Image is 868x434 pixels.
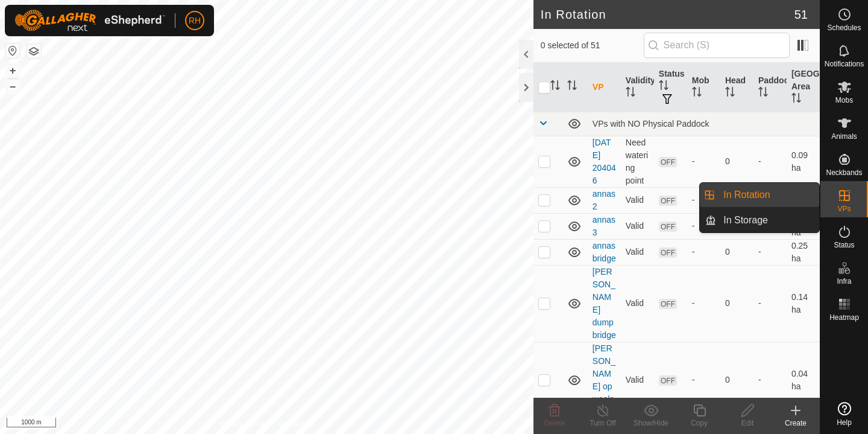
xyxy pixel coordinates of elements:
th: [GEOGRAPHIC_DATA] Area [787,63,820,112]
a: [PERSON_NAME] op woolshed [593,343,615,416]
td: Valid [621,187,654,213]
a: annas bridge [593,241,616,263]
span: Neckbands [826,169,862,176]
p-sorticon: Activate to sort [692,89,702,98]
li: In Rotation [700,183,819,207]
button: + [5,63,20,78]
span: Animals [831,133,857,140]
a: In Rotation [716,183,819,207]
td: 0.04 ha [787,342,820,418]
p-sorticon: Activate to sort [725,89,735,98]
span: VPs [837,205,851,212]
div: Create [772,418,820,429]
td: Valid [621,213,654,239]
div: Turn Off [579,418,627,429]
span: Status [834,241,854,249]
a: annas 3 [593,215,615,237]
div: Show/Hide [627,418,675,429]
p-sorticon: Activate to sort [659,82,668,92]
div: - [692,297,715,310]
span: OFF [659,299,677,309]
td: 0 [720,136,753,187]
p-sorticon: Activate to sort [626,89,635,98]
td: Need watering point [621,136,654,187]
span: 51 [794,5,808,24]
div: - [692,155,715,168]
td: 0.09 ha [787,136,820,187]
div: Copy [675,418,723,429]
div: - [692,374,715,386]
div: - [692,220,715,232]
td: 0 [720,239,753,265]
th: VP [588,63,621,112]
span: OFF [659,222,677,232]
input: Search (S) [644,33,790,58]
td: Valid [621,265,654,342]
p-sorticon: Activate to sort [567,82,577,92]
span: OFF [659,247,677,258]
button: Map Layers [27,44,41,59]
a: In Storage [716,208,819,232]
span: OFF [659,196,677,206]
td: - [753,239,787,265]
td: 0.25 ha [787,239,820,265]
div: Edit [723,418,772,429]
li: In Storage [700,208,819,232]
th: Status [654,63,687,112]
a: Contact Us [278,418,314,429]
th: Paddock [753,63,787,112]
td: 0.14 ha [787,265,820,342]
td: Valid [621,239,654,265]
span: In Rotation [723,188,770,202]
div: - [692,194,715,206]
td: 0 [720,265,753,342]
span: Help [837,419,852,426]
a: annas 2 [593,189,615,211]
span: Mobs [835,97,853,104]
p-sorticon: Activate to sort [791,95,801,104]
span: Schedules [827,24,861,31]
div: VPs with NO Physical Paddock [593,119,815,129]
span: In Storage [723,213,768,228]
button: Reset Map [5,43,20,58]
button: – [5,79,20,94]
a: [DATE] 204046 [593,138,616,185]
a: [PERSON_NAME] dump bridge [593,267,616,340]
p-sorticon: Activate to sort [758,89,768,98]
h2: In Rotation [541,7,794,22]
span: OFF [659,375,677,386]
td: 0 [720,342,753,418]
td: Valid [621,342,654,418]
td: - [753,136,787,187]
img: Gallagher Logo [14,10,165,31]
th: Head [720,63,753,112]
a: Privacy Policy [219,418,264,429]
span: 0 selected of 51 [541,39,644,52]
th: Mob [687,63,720,112]
th: Validity [621,63,654,112]
span: Heatmap [829,314,859,321]
span: RH [189,14,201,27]
a: Help [820,397,868,431]
div: - [692,246,715,258]
span: Delete [544,419,565,427]
span: Infra [837,278,851,285]
span: Notifications [825,60,864,68]
td: - [753,342,787,418]
span: OFF [659,157,677,167]
p-sorticon: Activate to sort [550,82,560,92]
td: - [753,265,787,342]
